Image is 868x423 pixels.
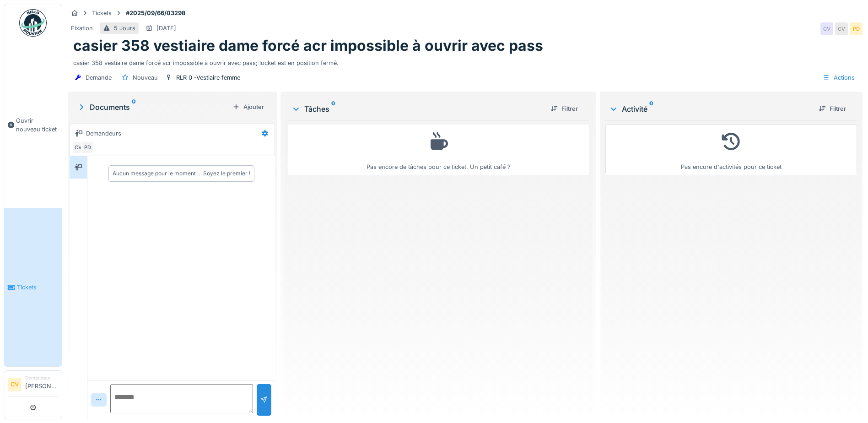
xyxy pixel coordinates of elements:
[73,37,543,54] h1: casier 358 vestiaire dame forcé acr impossible à ouvrir avec pass
[649,103,653,114] sup: 0
[25,374,58,381] div: Demandeur
[815,103,850,115] div: Filtrer
[176,73,240,82] div: RLR 0 -Vestiaire femme
[294,129,583,171] div: Pas encore de tâches pour ce ticket. Un petit café ?
[25,374,58,394] li: [PERSON_NAME]
[820,22,833,35] div: CV
[8,378,22,391] li: CV
[4,208,62,366] a: Tickets
[835,22,848,35] div: CV
[132,102,136,113] sup: 0
[156,24,176,33] div: [DATE]
[92,9,112,17] div: Tickets
[73,55,857,67] div: casier 358 vestiaire dame forcé acr impossible à ouvrir avec pass; locket est en position fermé.
[16,116,58,134] span: Ouvrir nouveau ticket
[77,102,229,113] div: Documents
[81,141,94,154] div: PD
[331,103,335,114] sup: 0
[609,103,811,114] div: Activité
[291,103,543,114] div: Tâches
[611,129,851,171] div: Pas encore d'activités pour ce ticket
[17,283,58,292] span: Tickets
[8,374,58,396] a: CV Demandeur[PERSON_NAME]
[113,169,250,178] div: Aucun message pour le moment … Soyez le premier !
[4,42,62,208] a: Ouvrir nouveau ticket
[71,24,93,33] div: Fixation
[72,141,85,154] div: CV
[114,24,135,33] div: 5 Jours
[19,9,47,37] img: Badge_color-CXgf-gQk.svg
[819,71,859,84] div: Actions
[133,73,158,82] div: Nouveau
[86,129,121,138] div: Demandeurs
[229,101,268,113] div: Ajouter
[122,9,189,17] strong: #2025/09/66/03298
[850,22,863,35] div: PD
[547,103,582,115] div: Filtrer
[86,73,112,82] div: Demande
